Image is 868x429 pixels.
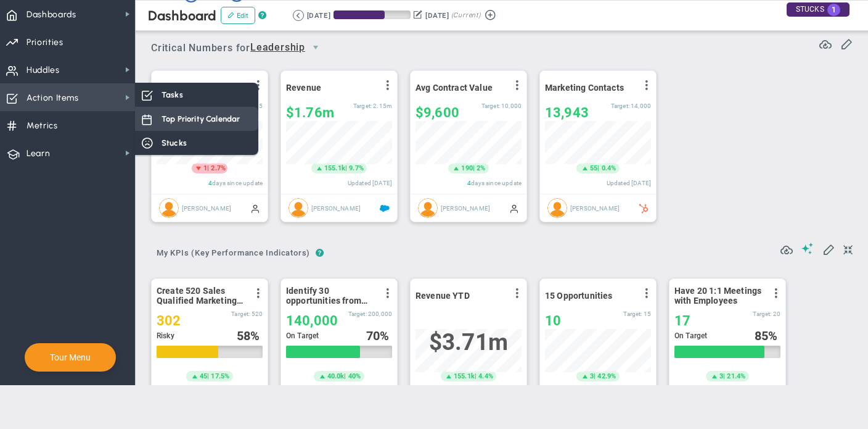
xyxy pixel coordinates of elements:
span: My KPIs (Key Performance Indicators) [151,243,316,263]
span: [PERSON_NAME] [441,204,490,211]
span: 15 [644,310,651,317]
span: 3 [719,372,723,381]
div: % [237,329,263,343]
span: Action Items [27,85,79,111]
span: [PERSON_NAME] [182,204,231,211]
span: Dashboards [27,2,76,28]
div: Period Progress: 66% Day 60 of 90 with 30 remaining. [334,10,411,19]
span: | [597,164,599,172]
span: Edit or Add Critical Numbers [840,37,853,49]
span: $9,600 [416,105,459,120]
span: Have 20 1:1 Meetings with Employees [674,286,764,306]
span: 2% [477,164,485,172]
span: 55 [590,164,597,173]
span: Avg Contract Value [416,83,493,93]
span: 45 [200,372,207,381]
span: Refresh Data [780,242,793,254]
span: Priorities [27,30,63,56]
span: Metrics [27,113,58,139]
span: | [475,372,477,380]
span: 9.7% [349,164,364,172]
span: 4.4% [478,372,493,380]
span: Updated [DATE] [348,180,392,186]
div: % [366,329,393,343]
span: | [473,164,475,172]
span: Edit My KPIs [822,243,835,255]
button: My KPIs (Key Performance Indicators) [151,243,316,265]
span: [PERSON_NAME] [570,204,620,211]
span: 17.5% [211,372,229,380]
span: 155.1k [324,164,345,173]
span: 200,000 [368,310,392,317]
span: On Target [674,331,707,340]
span: 20 [773,310,780,317]
span: Target: [611,102,629,109]
span: | [207,372,209,380]
span: Target: [231,310,250,317]
span: Manually Updated [250,203,260,213]
span: Target: [481,102,500,109]
span: select [305,37,326,58]
button: Go to previous period [293,10,304,21]
span: | [344,372,346,380]
span: | [723,372,725,380]
span: Refresh Data [819,36,832,49]
span: Critical Numbers for [151,37,329,60]
span: 2,154,350 [373,102,392,109]
span: Revenue [286,83,321,93]
span: Target: [623,310,642,317]
div: % [755,329,781,343]
span: 40% [348,372,361,380]
span: 0.4% [602,164,616,172]
span: Tasks [162,89,183,101]
span: 85 [755,328,768,343]
span: Risky [157,331,174,340]
span: Suggestions (AI Feature) [801,243,814,254]
span: Identify 30 opportunities from SmithCo resulting in $200K new sales [286,286,375,306]
span: 10 [545,313,561,328]
span: Leadership [250,40,305,56]
span: Huddles [27,57,60,83]
span: (Current) [451,10,481,21]
span: 14,000 [631,102,651,109]
span: $3,707,282 [429,329,508,356]
div: [DATE] [425,10,449,21]
span: 40.0k [327,372,345,381]
span: Learn [27,141,50,167]
div: STUCKS [787,2,850,17]
div: [DATE] [307,10,330,21]
span: Salesforce Enabled<br ></span>Sandbox: Quarterly Revenue [380,203,390,213]
span: | [594,372,596,380]
span: Marketing Contacts [545,83,624,93]
span: 2.7% [211,164,226,172]
span: Revenue YTD [416,291,470,301]
span: Dashboard [148,7,216,24]
span: 140,000 [286,313,338,328]
span: $1,758,367 [286,105,334,120]
span: Target: [348,310,367,317]
span: 1 [203,164,207,173]
span: 70 [366,328,380,343]
span: Manually Updated [509,203,519,213]
span: 58 [237,328,250,343]
img: Jane Wilson [159,198,179,218]
img: Tom Johnson [289,198,308,218]
span: HubSpot Enabled [639,203,649,213]
span: days since update [212,180,263,186]
span: Stucks [162,137,187,149]
span: Create 520 Sales Qualified Marketing Leads [157,286,246,306]
span: 4 [208,180,212,186]
span: 21.4% [727,372,745,380]
img: Jane Wilson [547,198,567,218]
span: 520 [252,310,263,317]
button: Edit [221,7,255,24]
span: 1 [827,4,840,16]
span: 10,000 [501,102,522,109]
span: 190 [461,164,472,173]
span: Target: [753,310,771,317]
button: Tour Menu [46,352,94,363]
span: Updated [DATE] [607,180,651,186]
span: 4 [467,180,471,186]
span: Top Priority Calendar [162,113,240,125]
span: 155.1k [454,372,475,381]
